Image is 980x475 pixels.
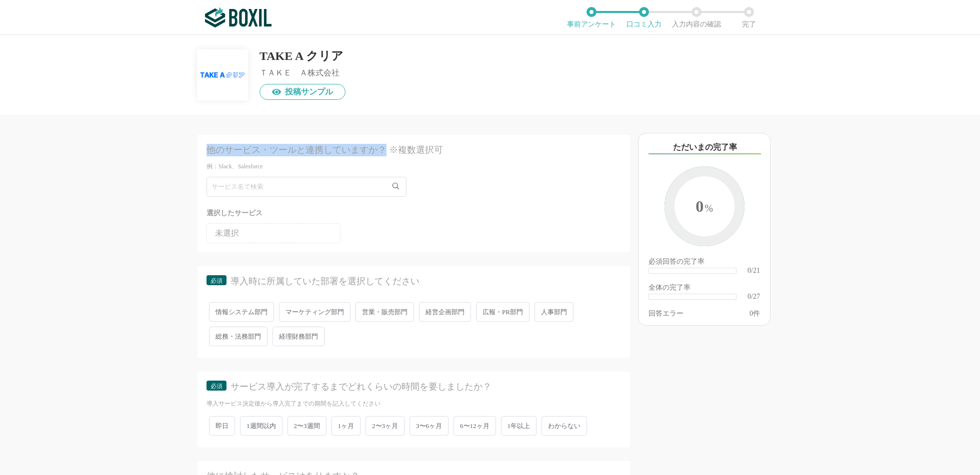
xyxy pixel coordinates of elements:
[355,302,414,322] span: 営業・販売部門
[259,50,345,62] div: TAKE A クリア
[409,416,448,436] span: 3〜6ヶ月
[648,284,760,293] div: 全体の完了率
[648,258,760,267] div: 必須回答の完了率
[206,177,406,197] input: サービス名で検索
[617,7,670,28] li: 口コミ入力
[674,176,734,238] span: 0
[230,275,603,288] div: 導入時に所属していた部署を選択してください
[648,310,683,317] div: 回答エラー
[206,162,621,171] div: 例：Slack、Salesforce
[331,416,361,436] span: 1ヶ月
[747,293,760,300] div: 0/27
[240,416,282,436] span: 1週間以内
[215,229,239,237] span: 未選択
[648,141,761,154] div: ただいまの完了率
[419,302,471,322] span: 経営企画部門
[209,327,267,346] span: 総務・法務部門
[279,302,350,322] span: マーケティング部門
[205,7,271,27] img: ボクシルSaaS_ロゴ
[287,416,326,436] span: 2〜3週間
[476,302,529,322] span: 広報・PR部門
[285,88,333,96] span: 投稿サンプル
[210,383,222,390] span: 必須
[259,69,345,77] div: ＴＡＫＥ Ａ株式会社
[722,7,775,28] li: 完了
[209,302,274,322] span: 情報システム部門
[365,416,404,436] span: 2〜3ヶ月
[704,203,713,214] span: %
[206,207,621,219] div: 選択したサービス
[209,416,235,436] span: 即日
[210,277,222,284] span: 必須
[272,327,324,346] span: 経理財務部門
[747,267,760,274] div: 0/21
[565,7,617,28] li: 事前アンケート
[534,302,573,322] span: 人事部門
[206,144,579,156] div: 他のサービス・ツールと連携していますか？ ※複数選択可
[206,400,621,408] div: 導入サービス決定後から導入完了までの期間を記入してください
[230,381,603,393] div: サービス導入が完了するまでどれくらいの時間を要しましたか？
[541,416,587,436] span: わからない
[749,310,753,317] span: 0
[501,416,537,436] span: 1年以上
[453,416,496,436] span: 6〜12ヶ月
[670,7,722,28] li: 入力内容の確認
[749,310,760,317] div: 件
